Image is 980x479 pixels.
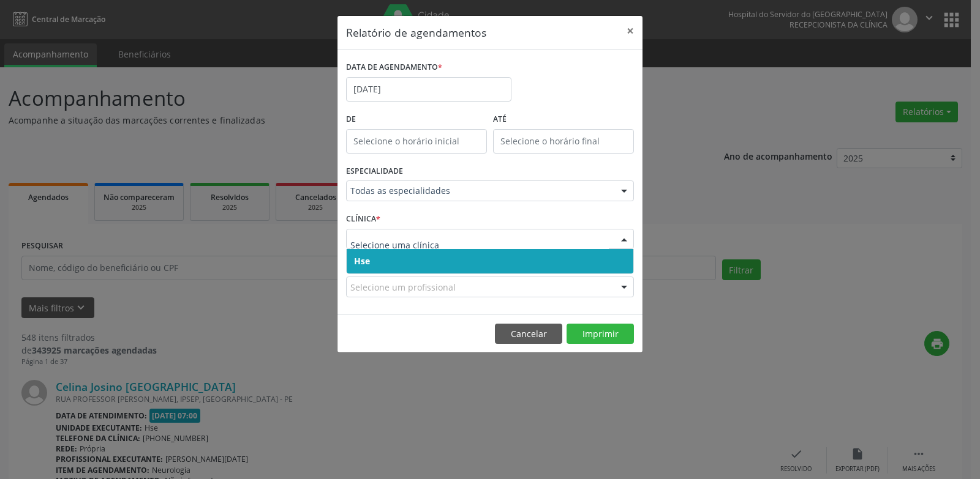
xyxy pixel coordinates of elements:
[493,110,634,129] label: ATÉ
[495,324,562,344] button: Cancelar
[618,16,643,46] button: Close
[346,129,487,154] input: Selecione o horário inicial
[346,210,380,229] label: CLÍNICA
[346,77,511,102] input: Selecione uma data ou intervalo
[567,324,634,344] button: Imprimir
[350,281,456,294] span: Selecione um profissional
[350,185,609,197] span: Todas as especialidades
[346,162,403,181] label: ESPECIALIDADE
[493,129,634,154] input: Selecione o horário final
[346,110,487,129] label: De
[346,24,486,40] h5: Relatório de agendamentos
[350,233,609,258] input: Selecione uma clínica
[354,255,370,267] span: Hse
[346,58,442,77] label: DATA DE AGENDAMENTO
